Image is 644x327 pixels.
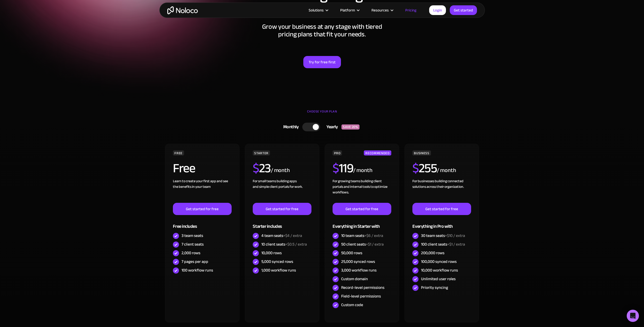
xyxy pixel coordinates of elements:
[182,241,204,247] div: 7 client seats
[253,203,311,215] a: Get started for free
[364,150,391,155] div: RECOMMENDED
[320,123,341,131] div: Yearly
[341,259,375,264] div: 25,000 synced rows
[182,259,208,264] div: 7 pages per app
[412,156,419,180] span: $
[353,166,372,175] div: / month
[261,241,307,247] div: 10 client seats
[421,267,458,273] div: 10,000 workflow runs
[627,310,639,322] div: Open Intercom Messenger
[253,178,311,203] div: For small teams building apps and simple client portals for work. ‍
[366,240,384,248] span: +$1 / extra
[309,7,324,13] div: Solutions
[182,250,200,256] div: 2,000 rows
[421,259,457,264] div: 100,000 synced rows
[333,156,339,180] span: $
[261,233,302,238] div: 4 team seats
[182,233,203,238] div: 3 team seats
[173,215,231,232] div: Free includes
[333,150,342,155] div: PRO
[412,150,431,155] div: BUSINESS
[303,56,341,68] a: Try for free first
[421,276,456,282] div: Unlimited user roles
[450,5,477,15] a: Get started
[182,267,213,273] div: 100 workflow runs
[429,5,446,15] a: Login
[164,23,480,38] h2: Grow your business at any stage with tiered pricing plans that fit your needs.
[421,241,465,247] div: 100 client seats
[173,150,184,155] div: FREE
[341,241,384,247] div: 50 client seats
[421,285,448,290] div: Priority syncing
[399,7,423,13] a: Pricing
[333,203,391,215] a: Get started for free
[412,203,471,215] a: Get started for free
[271,166,290,175] div: / month
[341,233,383,238] div: 10 team seats
[412,162,437,175] h2: 255
[364,232,383,239] span: +$6 / extra
[421,233,465,238] div: 30 team seats
[164,108,480,120] div: CHOOSE YOUR PLAN
[412,178,471,203] div: For businesses building connected solutions across their organization. ‍
[341,250,362,256] div: 50,000 rows
[445,232,465,239] span: +$10 / extra
[412,215,471,232] div: Everything in Pro with
[333,178,391,203] div: For growing teams building client portals and internal tools to optimize workflows.
[261,267,296,273] div: 1,000 workflow runs
[173,162,195,175] h2: Free
[253,150,270,155] div: STARTER
[437,166,456,175] div: / month
[261,259,293,264] div: 5,000 synced rows
[341,276,368,282] div: Custom domain
[447,240,465,248] span: +$1 / extra
[341,285,384,290] div: Record-level permissions
[334,7,365,13] div: Platform
[167,6,198,14] a: home
[302,7,334,13] div: Solutions
[173,203,231,215] a: Get started for free
[341,302,363,308] div: Custom code
[341,124,360,130] div: SAVE 20%
[371,7,389,13] div: Resources
[340,7,355,13] div: Platform
[277,123,303,131] div: Monthly
[365,7,399,13] div: Resources
[283,232,302,239] span: +$4 / extra
[173,178,231,203] div: Learn to create your first app and see the benefits in your team ‍
[253,156,259,180] span: $
[333,162,353,175] h2: 119
[341,267,377,273] div: 3,000 workflow runs
[333,215,391,232] div: Everything in Starter with
[341,293,381,299] div: Field-level permissions
[285,240,307,248] span: +$0.5 / extra
[421,250,444,256] div: 200,000 rows
[253,162,271,175] h2: 23
[253,215,311,232] div: Starter includes
[261,250,282,256] div: 10,000 rows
